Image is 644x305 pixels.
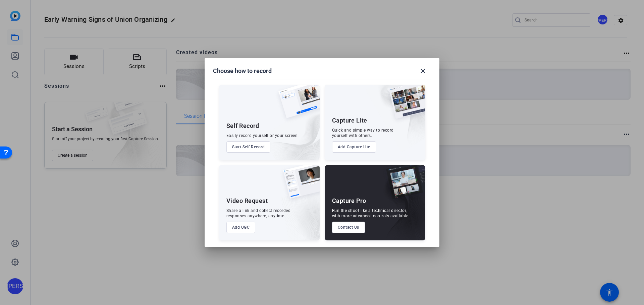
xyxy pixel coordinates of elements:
img: embarkstudio-capture-pro.png [376,173,425,240]
mat-icon: close [419,67,427,75]
button: Add Capture Lite [332,141,376,153]
div: Video Request [226,197,268,205]
button: Contact Us [332,222,365,233]
div: Run the shoot like a technical director, with more advanced controls available. [332,208,410,219]
button: Start Self Record [226,141,271,153]
button: Add UGC [226,222,256,233]
img: ugc-content.png [278,165,320,206]
div: Capture Pro [332,197,366,205]
div: Easily record yourself or your screen. [226,133,299,138]
div: Capture Lite [332,117,367,125]
h1: Choose how to record [213,67,272,75]
img: capture-pro.png [381,165,425,206]
div: Self Record [226,122,259,130]
div: Quick and simple way to record yourself with others. [332,128,394,138]
img: embarkstudio-self-record.png [261,99,320,160]
div: Share a link and collect recorded responses anywhere, anytime. [226,208,291,219]
img: self-record.png [273,85,320,125]
img: capture-lite.png [384,85,425,126]
img: embarkstudio-ugc-content.png [281,186,320,240]
img: embarkstudio-capture-lite.png [365,85,425,152]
